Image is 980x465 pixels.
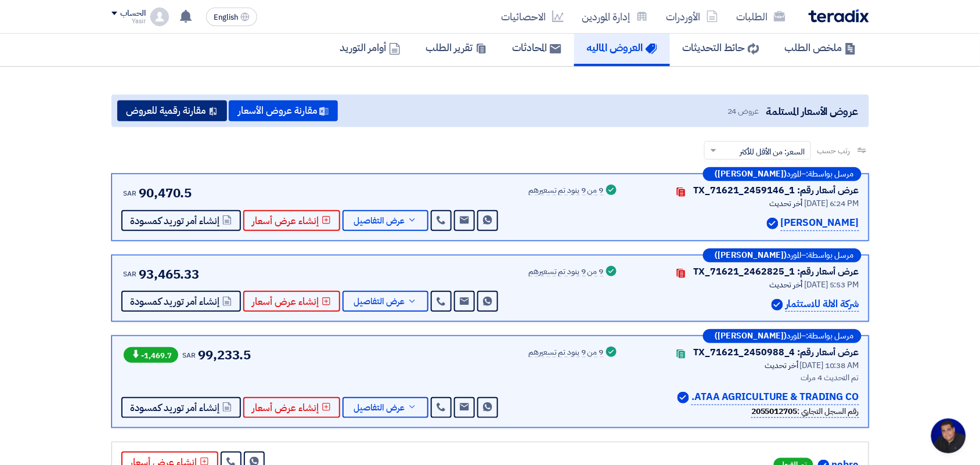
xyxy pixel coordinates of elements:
button: مقارنة رقمية للعروض [117,100,227,121]
span: المورد [787,332,802,340]
span: رتب حسب [817,145,850,157]
span: مرسل بواسطة: [806,251,854,259]
a: المحادثات [500,29,574,66]
span: [DATE] 10:38 AM [800,359,859,372]
div: تم التحديث 4 مرات [633,372,859,384]
h5: المحادثات [513,41,561,54]
button: عرض التفاصيل [343,291,428,312]
span: [DATE] 5:53 PM [805,279,859,291]
span: [DATE] 6:24 PM [805,197,859,210]
div: 9 من 9 بنود تم تسعيرهم [529,348,604,358]
button: عرض التفاصيل [343,397,428,418]
button: إنشاء أمر توريد كمسودة [121,210,241,231]
button: إنشاء عرض أسعار [243,291,340,312]
span: أخر تحديث [770,279,803,291]
span: أخر تحديث [765,359,798,372]
div: رقم السجل التجاري : [751,405,859,418]
span: المورد [787,251,802,259]
span: عرض التفاصيل [354,403,405,412]
span: إنشاء أمر توريد كمسودة [131,217,220,225]
span: إنشاء عرض أسعار [253,297,319,306]
span: عرض التفاصيل [354,217,405,225]
button: إنشاء عرض أسعار [243,210,340,231]
button: إنشاء عرض أسعار [243,397,340,418]
a: الاحصائيات [492,3,573,30]
span: إنشاء أمر توريد كمسودة [131,297,220,306]
b: 2055012705 [751,405,797,417]
p: [PERSON_NAME] [781,215,859,231]
img: Verified Account [767,218,779,229]
a: إدارة الموردين [573,3,657,30]
span: إنشاء عرض أسعار [253,217,319,225]
span: إنشاء أمر توريد كمسودة [131,403,220,412]
span: عروض 24 [727,105,759,117]
span: SAR [183,350,196,361]
div: الحساب [121,9,146,19]
div: – [703,329,862,343]
a: الطلبات [727,3,795,30]
b: ([PERSON_NAME]) [715,170,787,178]
h5: العروض الماليه [587,41,657,54]
button: إنشاء أمر توريد كمسودة [121,397,241,418]
div: عرض أسعار رقم: TX_71621_2462825_1 [694,265,859,279]
span: SAR [124,269,137,279]
span: 90,470.5 [139,183,192,203]
div: Open chat [931,419,966,453]
p: شركة الالة للاستثمار [786,297,859,312]
b: ([PERSON_NAME]) [715,332,787,340]
h5: تقرير الطلب [426,41,487,54]
span: عروض الأسعار المستلمة [766,103,858,119]
div: – [703,167,862,181]
h5: أوامر التوريد [340,41,401,54]
span: English [214,13,238,21]
span: إنشاء عرض أسعار [253,403,319,412]
span: SAR [124,188,137,199]
span: المورد [787,170,802,178]
b: ([PERSON_NAME]) [715,251,787,259]
button: English [206,8,257,26]
a: ملخص الطلب [772,29,869,66]
div: عرض أسعار رقم: TX_71621_2459146_1 [694,183,859,197]
div: 9 من 9 بنود تم تسعيرهم [529,186,604,196]
button: عرض التفاصيل [343,210,428,231]
button: مقارنة عروض الأسعار [229,100,338,121]
a: تقرير الطلب [413,29,500,66]
img: Verified Account [678,392,689,403]
div: عرض أسعار رقم: TX_71621_2450988_4 [694,345,859,359]
div: Yasir [111,18,146,24]
h5: حائط التحديثات [683,41,759,54]
img: profile_test.png [150,8,169,26]
div: – [703,248,862,262]
button: إنشاء أمر توريد كمسودة [121,291,241,312]
img: Verified Account [772,299,783,311]
h5: ملخص الطلب [785,41,856,54]
div: 9 من 9 بنود تم تسعيرهم [529,268,604,277]
a: الأوردرات [657,3,727,30]
span: السعر: من الأقل للأكثر [740,146,805,158]
span: عرض التفاصيل [354,297,405,306]
span: 93,465.33 [139,265,199,284]
p: ATAA AGRICULTURE & TRADING CO. [691,390,859,405]
img: Teradix logo [809,9,869,23]
span: أخر تحديث [770,197,803,210]
span: مرسل بواسطة: [806,170,854,178]
a: أوامر التوريد [327,29,413,66]
a: حائط التحديثات [670,29,772,66]
span: مرسل بواسطة: [806,332,854,340]
span: -1,469.7 [124,347,178,363]
a: العروض الماليه [574,29,670,66]
span: 99,233.5 [198,345,251,365]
